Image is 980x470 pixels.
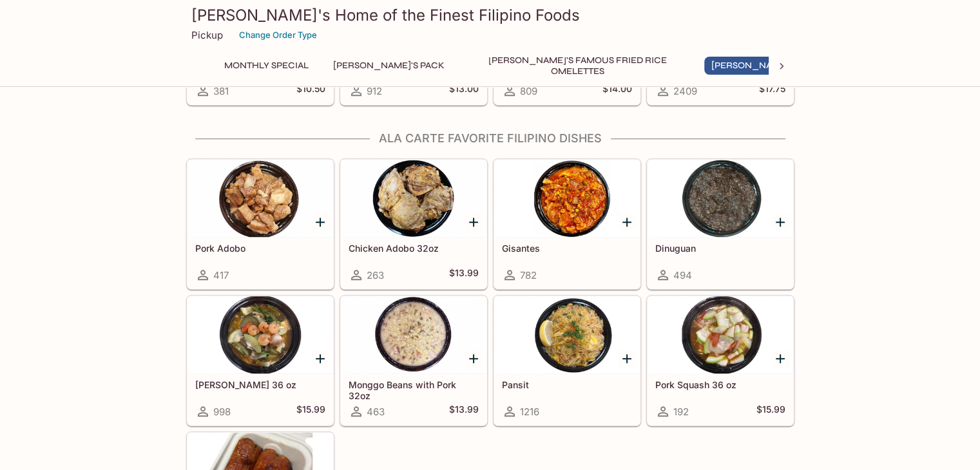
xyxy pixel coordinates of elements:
[494,159,640,289] a: Gisantes782
[673,406,689,418] span: 192
[326,57,452,75] button: [PERSON_NAME]'s Pack
[187,159,334,289] a: Pork Adobo417
[466,350,482,366] button: Add Monggo Beans with Pork 32oz
[340,296,487,426] a: Monggo Beans with Pork 32oz463$13.99
[494,296,640,426] a: Pansit1216
[187,160,333,237] div: Pork Adobo
[187,296,333,373] div: Sari Sari 36 oz
[367,269,384,281] span: 263
[773,214,789,230] button: Add Dinuguan
[312,214,329,230] button: Add Pork Adobo
[673,269,692,281] span: 494
[655,379,785,390] h5: Pork Squash 36 oz
[312,350,329,366] button: Add Sari Sari 36 oz
[213,85,229,97] span: 381
[195,243,325,254] h5: Pork Adobo
[186,131,794,146] h4: Ala Carte Favorite Filipino Dishes
[217,57,316,75] button: Monthly Special
[466,214,482,230] button: Add Chicken Adobo 32oz
[648,160,793,237] div: Dinuguan
[648,296,793,373] div: Pork Squash 36 oz
[296,404,325,419] h5: $15.99
[494,296,640,373] div: Pansit
[213,269,229,281] span: 417
[619,214,635,230] button: Add Gisantes
[655,243,785,254] h5: Dinuguan
[602,83,632,99] h5: $14.00
[449,83,479,99] h5: $13.00
[619,350,635,366] button: Add Pansit
[502,379,632,390] h5: Pansit
[233,25,323,45] button: Change Order Type
[647,159,794,289] a: Dinuguan494
[647,296,794,426] a: Pork Squash 36 oz192$15.99
[213,406,231,418] span: 998
[502,243,632,254] h5: Gisantes
[349,243,479,254] h5: Chicken Adobo 32oz
[520,85,537,97] span: 809
[673,85,697,97] span: 2409
[340,159,487,289] a: Chicken Adobo 32oz263$13.99
[341,296,486,373] div: Monggo Beans with Pork 32oz
[520,269,537,281] span: 782
[449,404,479,419] h5: $13.99
[191,5,789,25] h3: [PERSON_NAME]'s Home of the Finest Filipino Foods
[494,160,640,237] div: Gisantes
[704,57,869,75] button: [PERSON_NAME]'s Mixed Plates
[756,404,785,419] h5: $15.99
[191,29,223,41] p: Pickup
[759,83,785,99] h5: $17.75
[462,57,694,75] button: [PERSON_NAME]'s Famous Fried Rice Omelettes
[367,406,385,418] span: 463
[773,350,789,366] button: Add Pork Squash 36 oz
[296,83,325,99] h5: $10.50
[349,379,479,400] h5: Monggo Beans with Pork 32oz
[187,296,334,426] a: [PERSON_NAME] 36 oz998$15.99
[367,85,382,97] span: 912
[520,406,539,418] span: 1216
[341,160,486,237] div: Chicken Adobo 32oz
[449,267,479,283] h5: $13.99
[195,379,325,390] h5: [PERSON_NAME] 36 oz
